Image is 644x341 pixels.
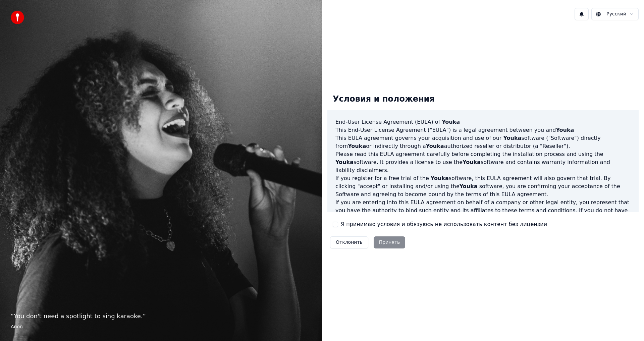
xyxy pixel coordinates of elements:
[335,126,631,134] p: This End-User License Agreement ("EULA") is a legal agreement between you and
[335,174,631,198] p: If you register for a free trial of the software, this EULA agreement will also govern that trial...
[556,127,574,133] span: Youka
[11,311,311,321] p: “ You don't need a spotlight to sing karaoke. ”
[335,150,631,174] p: Please read this EULA agreement carefully before completing the installation process and using th...
[442,119,460,125] span: Youka
[335,118,631,126] h3: End-User License Agreement (EULA) of
[11,11,24,24] img: youka
[341,220,547,228] label: Я принимаю условия и обязуюсь не использовать контент без лицензии
[426,143,444,149] span: Youka
[460,183,478,189] span: Youka
[431,175,449,181] span: Youka
[503,135,521,141] span: Youka
[348,143,366,149] span: Youka
[11,324,311,330] footer: Anon
[335,159,354,165] span: Youka
[335,134,631,150] p: This EULA agreement governs your acquisition and use of our software ("Software") directly from o...
[335,198,631,231] p: If you are entering into this EULA agreement on behalf of a company or other legal entity, you re...
[463,159,481,165] span: Youka
[330,236,368,248] button: Отклонить
[327,89,440,110] div: Условия и положения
